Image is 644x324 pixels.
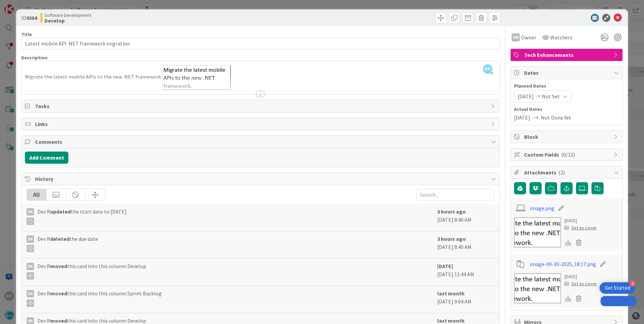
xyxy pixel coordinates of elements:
[524,69,610,77] span: Dates
[21,31,32,37] label: Title
[558,169,565,176] span: ( 2 )
[605,285,630,291] div: Get Started
[542,92,560,100] span: Not Set
[541,114,571,122] span: Not Done Yet
[550,33,572,41] span: Watchers
[50,208,71,215] b: updated
[25,65,496,90] p: Migrate the latest mobile APIs to the new .NET framework.
[21,37,500,50] input: type card name here...
[437,263,453,269] b: [DATE]
[437,290,464,297] b: last month
[35,102,487,110] span: Tasks
[416,189,494,201] input: Search...
[565,217,597,224] div: [DATE]
[521,33,536,41] span: Owner
[437,317,464,324] b: last month
[530,204,554,212] a: image.png
[565,238,572,247] div: Download
[565,294,572,303] div: Download
[50,290,67,297] b: moved
[50,263,67,269] b: moved
[37,207,127,225] span: Dev R the start date to [DATE]
[437,208,466,215] b: 3 hours ago
[21,14,37,22] span: ID
[37,262,146,280] span: Dev R this card into this column Develop
[27,235,34,243] div: DR
[524,133,610,141] span: Block
[530,260,596,268] a: image-09-30-2025, 18:17.png
[25,152,68,164] button: Add Comment
[37,289,162,307] span: Dev R this card into this column Sprint Backlog
[437,262,494,282] div: [DATE] 11:44 AM
[437,235,494,255] div: [DATE] 8:40 AM
[44,18,91,23] b: Develop
[437,207,494,228] div: [DATE] 8:40 AM
[514,83,619,90] span: Planned Dates
[37,235,98,252] span: Dev R the due date
[524,151,610,159] span: Custom Fields
[565,273,597,280] div: [DATE]
[437,289,494,310] div: [DATE] 9:04 AM
[512,33,520,41] div: DR
[162,65,231,90] img: image.png
[27,208,34,216] div: DR
[26,14,37,21] b: 9364
[561,151,575,158] span: ( 0/12 )
[35,138,487,146] span: Comments
[35,175,487,183] span: History
[27,290,34,297] div: DR
[50,235,69,242] b: deleted
[483,64,492,74] span: DR
[50,317,67,324] b: moved
[35,120,487,128] span: Links
[518,92,534,100] span: [DATE]
[514,114,530,122] span: [DATE]
[600,282,636,294] div: Open Get Started checklist, remaining modules: 4
[630,281,636,287] div: 4
[524,51,610,59] span: Tech Enhancements
[524,168,610,176] span: Attachments
[27,189,46,200] div: All
[565,224,597,231] div: Set as cover
[437,235,466,242] b: 3 hours ago
[21,55,47,61] span: Description
[565,280,597,287] div: Set as cover
[44,12,91,18] span: Software Development
[514,106,619,113] span: Actual Dates
[27,263,34,270] div: DR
